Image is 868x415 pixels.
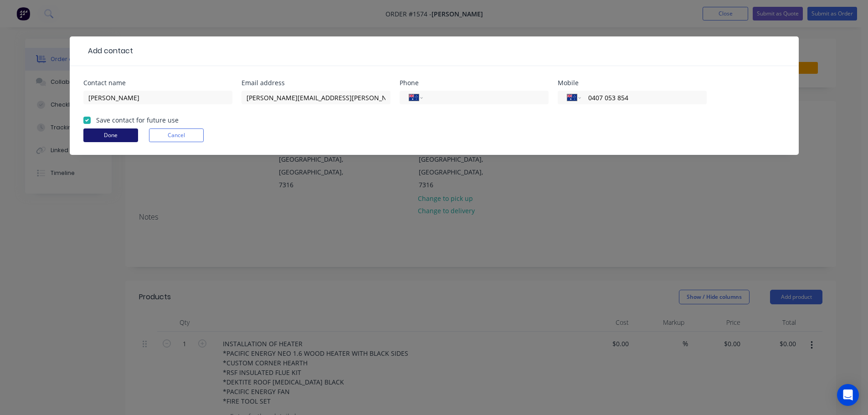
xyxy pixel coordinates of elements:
div: Email address [241,80,390,86]
div: Contact name [83,80,232,86]
button: Done [83,128,138,142]
div: Mobile [558,80,707,86]
div: Add contact [83,46,133,56]
button: Cancel [149,128,204,142]
label: Save contact for future use [96,115,179,125]
div: Open Intercom Messenger [837,384,859,406]
div: Phone [400,80,549,86]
